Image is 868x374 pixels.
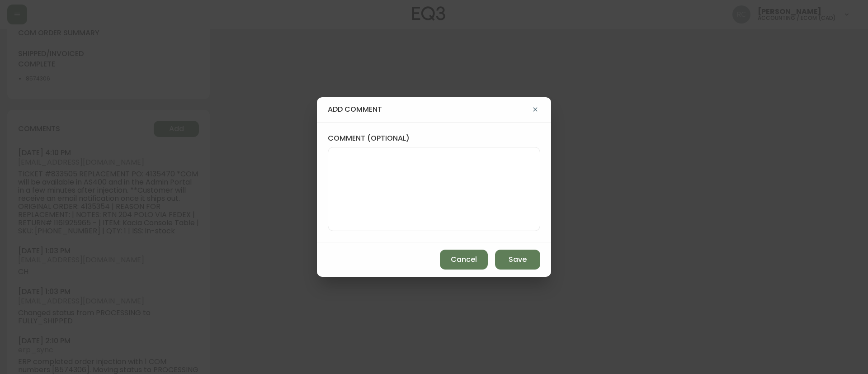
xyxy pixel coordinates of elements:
[440,250,488,270] button: Cancel
[328,133,540,143] label: comment (optional)
[451,255,477,265] span: Cancel
[509,255,527,265] span: Save
[328,104,530,114] h4: add comment
[495,250,540,270] button: Save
